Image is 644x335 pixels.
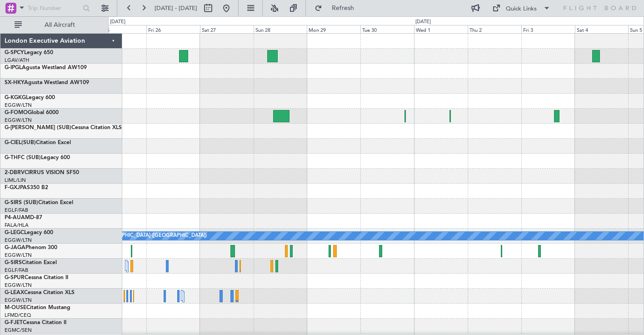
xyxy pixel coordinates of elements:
[5,290,75,295] a: G-LEAXCessna Citation XLS
[360,25,414,33] div: Tue 30
[324,5,362,11] span: Refresh
[5,95,26,100] span: G-KGKG
[93,25,146,33] div: Thu 25
[5,80,89,85] a: SX-HKYAgusta Westland AW109
[5,215,25,220] span: P4-AUA
[5,245,25,250] span: G-JAGA
[5,50,53,55] a: G-SPCYLegacy 650
[307,25,360,33] div: Mon 29
[5,320,23,325] span: G-FJET
[5,170,25,175] span: 2-DBRV
[59,229,207,243] div: A/C Unavailable [GEOGRAPHIC_DATA] ([GEOGRAPHIC_DATA])
[468,25,521,33] div: Thu 2
[5,200,73,205] a: G-SIRS (SUB)Citation Excel
[5,155,70,160] a: G-THFC (SUB)Legacy 600
[5,237,32,244] a: EGGW/LTN
[5,282,32,289] a: EGGW/LTN
[5,327,32,334] a: EGMC/SEN
[5,230,53,235] a: G-LEGCLegacy 600
[488,1,555,15] button: Quick Links
[5,125,122,130] a: G-[PERSON_NAME] (SUB)Cessna Citation XLS
[5,102,32,109] a: EGGW/LTN
[5,110,28,115] span: G-FOMO
[24,22,96,28] span: All Aircraft
[5,267,28,274] a: EGLF/FAB
[200,25,254,33] div: Sat 27
[5,230,24,235] span: G-LEGC
[521,25,575,33] div: Fri 3
[5,57,29,64] a: LGAV/ATH
[5,320,66,325] a: G-FJETCessna Citation II
[146,25,200,33] div: Fri 26
[5,260,22,265] span: G-SIRS
[5,65,22,70] span: G-IPGL
[5,50,24,55] span: G-SPCY
[5,185,48,190] a: F-GXJPAS350 B2
[254,25,307,33] div: Sun 28
[575,25,629,33] div: Sat 4
[310,1,365,15] button: Refresh
[5,275,25,280] span: G-SPUR
[28,1,80,15] input: Trip Number
[5,65,87,70] a: G-IPGLAgusta Westland AW109
[5,275,68,280] a: G-SPURCessna Citation II
[5,95,55,100] a: G-KGKGLegacy 600
[155,4,197,12] span: [DATE] - [DATE]
[5,200,38,205] span: G-SIRS (SUB)
[5,125,71,130] span: G-[PERSON_NAME] (SUB)
[5,80,24,85] span: SX-HKY
[5,207,28,214] a: EGLF/FAB
[5,140,71,145] a: G-CIEL(SUB)Citation Excel
[5,140,36,145] span: G-CIEL(SUB)
[5,260,57,265] a: G-SIRSCitation Excel
[5,185,23,190] span: F-GXJP
[5,177,26,184] a: LIML/LIN
[5,252,32,259] a: EGGW/LTN
[5,245,57,250] a: G-JAGAPhenom 300
[10,18,99,32] button: All Aircraft
[5,215,42,220] a: P4-AUAMD-87
[5,222,29,229] a: FALA/HLA
[5,305,26,310] span: M-OUSE
[5,290,24,295] span: G-LEAX
[110,18,125,26] div: [DATE]
[5,312,31,319] a: LFMD/CEQ
[5,305,70,310] a: M-OUSECitation Mustang
[5,117,32,124] a: EGGW/LTN
[414,25,468,33] div: Wed 1
[506,5,537,14] div: Quick Links
[5,110,59,115] a: G-FOMOGlobal 6000
[5,297,32,304] a: EGGW/LTN
[5,155,41,160] span: G-THFC (SUB)
[5,170,79,175] a: 2-DBRVCIRRUS VISION SF50
[415,18,431,26] div: [DATE]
